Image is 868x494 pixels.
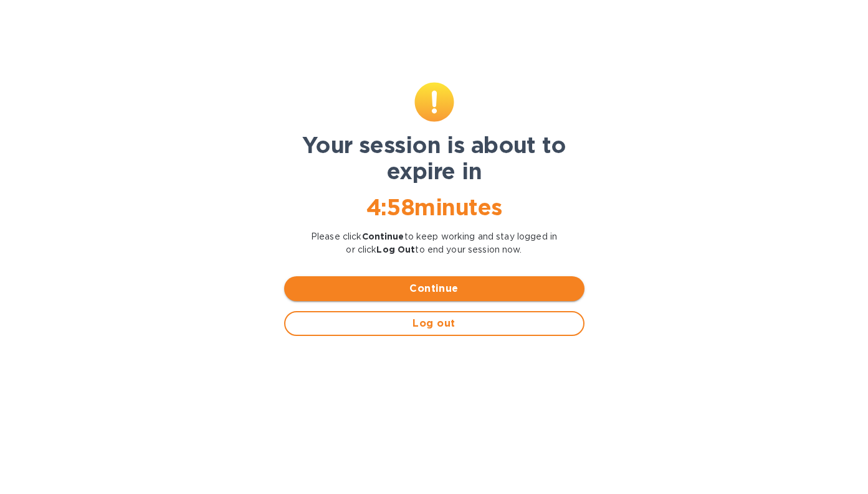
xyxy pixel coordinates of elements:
[295,316,573,331] span: Log out
[284,276,584,301] button: Continue
[284,132,584,184] h1: Your session is about to expire in
[362,231,404,241] b: Continue
[294,281,575,296] span: Continue
[284,230,584,256] p: Please click to keep working and stay logged in or click to end your session now.
[376,245,415,254] b: Log Out
[284,194,584,220] h1: 4 : 58 minutes
[284,311,584,336] button: Log out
